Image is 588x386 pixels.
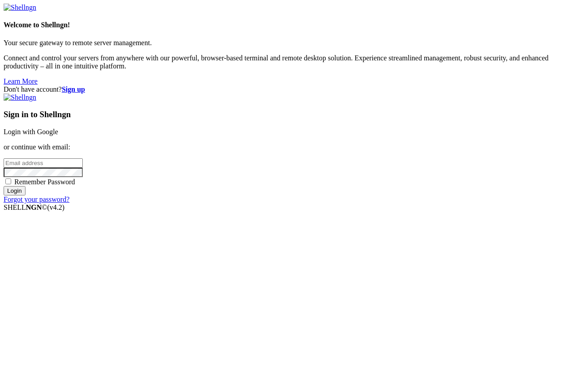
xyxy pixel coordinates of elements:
[4,186,26,195] input: Login
[4,21,584,29] h4: Welcome to Shellngn!
[4,204,64,211] span: SHELL ©
[4,54,584,70] p: Connect and control your servers from anywhere with our powerful, browser-based terminal and remo...
[5,178,11,184] input: Remember Password
[4,39,584,47] p: Your secure gateway to remote server management.
[4,4,36,12] img: Shellngn
[47,204,65,211] span: 4.2.0
[14,178,75,186] span: Remember Password
[4,85,584,93] div: Don't have account?
[4,110,584,119] h3: Sign in to Shellngn
[4,143,584,151] p: or continue with email:
[26,204,42,211] b: NGN
[4,158,83,168] input: Email address
[4,128,58,136] a: Login with Google
[4,195,69,203] a: Forgot your password?
[4,93,36,102] img: Shellngn
[62,85,85,93] a: Sign up
[4,77,38,85] a: Learn More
